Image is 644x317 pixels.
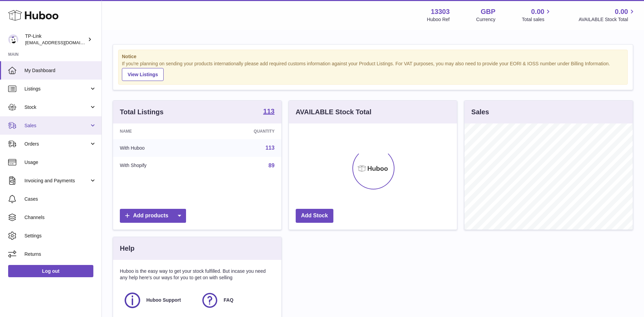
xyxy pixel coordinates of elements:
[615,7,628,16] span: 0.00
[24,122,89,129] span: Sales
[122,61,624,81] div: If you're planning on sending your products internationally please add required customs informati...
[8,34,18,45] img: gaby.chen@tp-link.com
[531,7,545,16] span: 0.00
[522,16,552,23] span: Total sales
[24,141,89,147] span: Orders
[113,157,204,174] td: With Shopify
[122,53,624,60] strong: Notice
[123,291,194,310] a: Huboo Support
[120,244,134,253] h3: Help
[471,107,489,117] h3: Sales
[265,145,275,151] a: 113
[113,123,204,139] th: Name
[25,33,86,46] div: TP-Link
[522,7,552,23] a: 0.00 Total sales
[269,163,275,168] a: 89
[204,123,281,139] th: Quantity
[120,268,275,281] p: Huboo is the easy way to get your stock fulfilled. But incase you need any help here's our ways f...
[224,297,234,303] span: FAQ
[578,16,636,23] span: AVAILABLE Stock Total
[476,16,496,23] div: Currency
[24,196,96,202] span: Cases
[296,107,371,117] h3: AVAILABLE Stock Total
[427,16,450,23] div: Huboo Ref
[296,209,333,223] a: Add Stock
[120,107,164,117] h3: Total Listings
[24,86,89,92] span: Listings
[24,104,89,111] span: Stock
[263,108,274,116] a: 113
[24,214,96,221] span: Channels
[24,233,96,239] span: Settings
[146,297,181,303] span: Huboo Support
[578,7,636,23] a: 0.00 AVAILABLE Stock Total
[120,209,186,223] a: Add products
[24,178,89,184] span: Invoicing and Payments
[481,7,495,16] strong: GBP
[201,291,271,310] a: FAQ
[24,251,96,257] span: Returns
[431,7,450,16] strong: 13303
[263,108,274,115] strong: 113
[8,265,93,277] a: Log out
[122,68,164,81] a: View Listings
[24,67,96,74] span: My Dashboard
[113,139,204,157] td: With Huboo
[24,159,96,166] span: Usage
[25,40,100,45] span: [EMAIL_ADDRESS][DOMAIN_NAME]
